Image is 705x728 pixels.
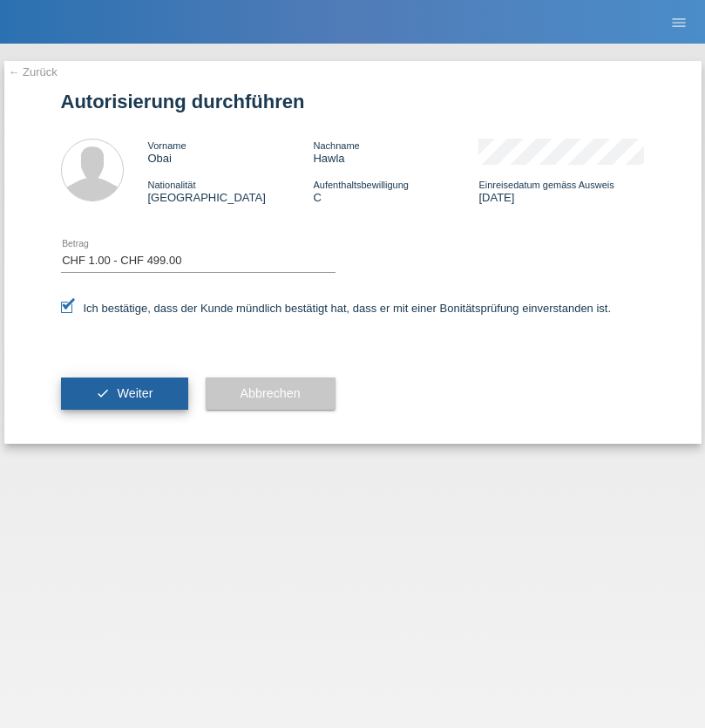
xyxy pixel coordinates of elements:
[313,178,478,204] div: C
[148,178,314,204] div: [GEOGRAPHIC_DATA]
[313,139,478,165] div: Hawla
[61,378,188,411] button: check Weiter
[9,65,58,78] a: ← Zurück
[61,91,645,112] h1: Autorisierung durchführen
[117,386,153,400] span: Weiter
[96,386,110,400] i: check
[478,178,644,204] div: [DATE]
[148,180,196,190] span: Nationalität
[313,140,359,151] span: Nachname
[670,14,688,31] i: menu
[148,140,186,151] span: Vorname
[313,180,408,190] span: Aufenthaltsbewilligung
[206,378,336,411] button: Abbrechen
[61,302,612,315] label: Ich bestätige, dass der Kunde mündlich bestätigt hat, dass er mit einer Bonitätsprüfung einversta...
[661,17,696,27] a: menu
[241,386,301,400] span: Abbrechen
[148,139,314,165] div: Obai
[478,180,613,190] span: Einreisedatum gemäss Ausweis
